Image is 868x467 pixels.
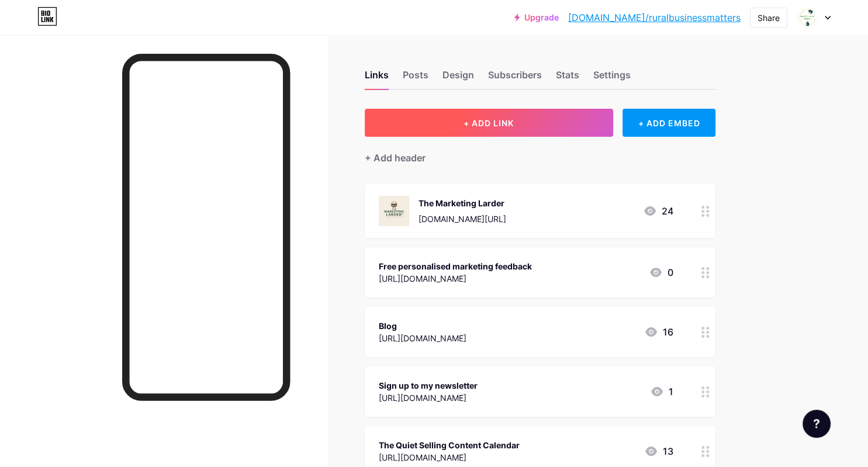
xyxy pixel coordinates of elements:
[379,196,409,226] img: The Marketing Larder
[758,12,780,24] div: Share
[365,109,613,137] button: + ADD LINK
[796,6,818,29] img: ruralbusinessmatters
[488,68,542,89] div: Subscribers
[419,197,506,209] div: The Marketing Larder
[379,272,532,285] div: [URL][DOMAIN_NAME]
[403,68,428,89] div: Posts
[464,118,514,128] span: + ADD LINK
[419,213,506,225] div: [DOMAIN_NAME][URL]
[623,109,715,137] div: + ADD EMBED
[649,265,673,279] div: 0
[644,325,673,339] div: 16
[379,379,478,392] div: Sign up to my newsletter
[593,68,631,89] div: Settings
[379,439,520,451] div: The Quiet Selling Content Calendar
[379,260,532,272] div: Free personalised marketing feedback
[556,68,579,89] div: Stats
[379,392,478,404] div: [URL][DOMAIN_NAME]
[650,385,673,399] div: 1
[643,204,673,218] div: 24
[379,332,466,344] div: [URL][DOMAIN_NAME]
[379,320,466,332] div: Blog
[365,151,426,165] div: + Add header
[568,11,741,25] a: [DOMAIN_NAME]/ruralbusinessmatters
[514,13,559,22] a: Upgrade
[442,68,474,89] div: Design
[644,444,673,458] div: 13
[379,451,520,463] div: [URL][DOMAIN_NAME]
[365,68,389,89] div: Links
